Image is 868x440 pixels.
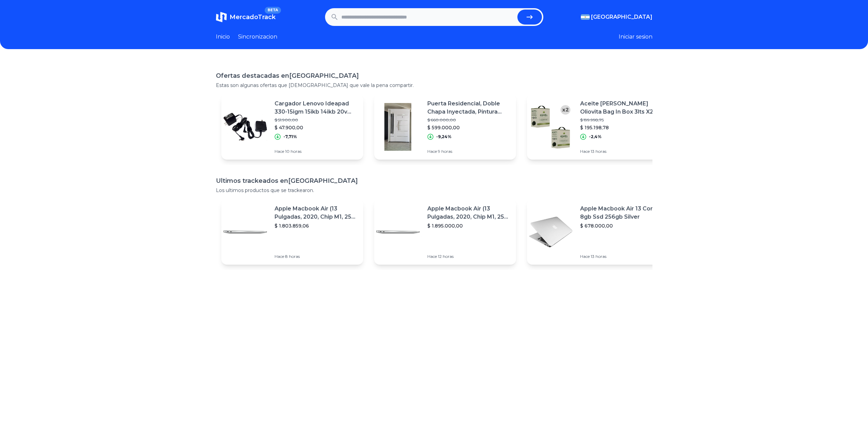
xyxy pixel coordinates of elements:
span: MercadoTrack [230,13,276,21]
a: Featured imageCargador Lenovo Ideapad 330-15igm 15ikb 14ikb 20v 2.25a Orig$ 51.900,00$ 47.900,00-... [221,94,363,160]
p: Los ultimos productos que se trackearon. [216,187,652,194]
img: Featured image [527,103,575,151]
a: MercadoTrackBETA [216,12,276,23]
h1: Ultimos trackeados en [GEOGRAPHIC_DATA] [216,176,652,186]
p: Hace 10 horas [275,149,358,154]
p: -7,71% [283,134,297,140]
button: Iniciar sesion [619,33,652,41]
p: Hace 12 horas [427,254,511,259]
h1: Ofertas destacadas en [GEOGRAPHIC_DATA] [216,71,652,80]
button: [GEOGRAPHIC_DATA] [581,13,652,21]
p: Hace 13 horas [580,254,663,259]
p: Apple Macbook Air (13 Pulgadas, 2020, Chip M1, 256 Gb De Ssd, 8 Gb De Ram) - Plata [427,205,511,221]
img: Featured image [374,208,422,256]
img: Argentina [581,14,590,20]
a: Featured imageApple Macbook Air (13 Pulgadas, 2020, Chip M1, 256 Gb De Ssd, 8 Gb De Ram) - Plata$... [374,199,516,265]
a: Featured imageApple Macbook Air 13 Core I5 8gb Ssd 256gb Silver$ 678.000,00Hace 13 horas [527,199,669,265]
p: $ 660.000,00 [427,117,511,123]
p: $ 1.803.859,06 [275,222,358,229]
img: Featured image [527,208,575,256]
p: Apple Macbook Air 13 Core I5 8gb Ssd 256gb Silver [580,205,663,221]
p: $ 195.198,78 [580,124,663,131]
p: -9,24% [436,134,452,140]
p: Estas son algunas ofertas que [DEMOGRAPHIC_DATA] que vale la pena compartir. [216,82,652,89]
img: Featured image [221,103,269,151]
p: Aceite [PERSON_NAME] Oliovita Bag In Box 3lts X2 [580,100,663,116]
p: Hace 13 horas [580,149,663,154]
a: Sincronizacion [238,33,277,41]
a: Featured imagePuerta Residencial, Doble Chapa Inyectada, Pintura Final.$ 660.000,00$ 599.000,00-9... [374,94,516,160]
p: $ 199.998,75 [580,117,663,123]
span: [GEOGRAPHIC_DATA] [591,13,652,21]
a: Featured imageAceite [PERSON_NAME] Oliovita Bag In Box 3lts X2$ 199.998,75$ 195.198,78-2,4%Hace 1... [527,94,669,160]
p: $ 599.000,00 [427,124,511,131]
a: Featured imageApple Macbook Air (13 Pulgadas, 2020, Chip M1, 256 Gb De Ssd, 8 Gb De Ram) - Plata$... [221,199,363,265]
p: $ 1.895.000,00 [427,222,511,229]
img: MercadoTrack [216,12,227,23]
img: Featured image [221,208,269,256]
p: Puerta Residencial, Doble Chapa Inyectada, Pintura Final. [427,100,511,116]
p: Hace 8 horas [275,254,358,259]
p: -2,4% [589,134,602,140]
p: $ 51.900,00 [275,117,358,123]
p: Cargador Lenovo Ideapad 330-15igm 15ikb 14ikb 20v 2.25a Orig [275,100,358,116]
p: $ 678.000,00 [580,222,663,229]
p: Apple Macbook Air (13 Pulgadas, 2020, Chip M1, 256 Gb De Ssd, 8 Gb De Ram) - Plata [275,205,358,221]
a: Inicio [216,33,230,41]
p: Hace 9 horas [427,149,511,154]
p: $ 47.900,00 [275,124,358,131]
img: Featured image [374,103,422,151]
span: BETA [265,7,281,14]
